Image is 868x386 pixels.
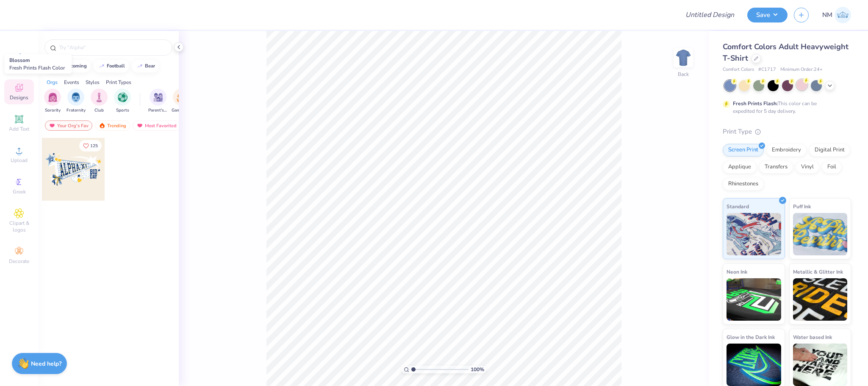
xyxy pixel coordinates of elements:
span: Glow in the Dark Ink [727,333,775,341]
img: Parent's Weekend Image [153,92,163,102]
span: Upload [11,157,28,164]
div: Print Types [106,78,131,86]
span: Metallic & Glitter Ink [793,267,843,276]
img: Water based Ink [793,344,848,386]
button: filter button [67,89,86,114]
span: Greek [13,188,26,195]
div: filter for Fraternity [67,89,86,114]
span: Comfort Colors [723,66,754,73]
span: # C1717 [758,66,776,73]
span: Designs [10,94,28,101]
img: Fraternity Image [71,92,80,102]
span: Neon Ink [727,267,747,276]
span: Add Text [9,126,29,132]
span: 100 % [471,366,484,373]
span: Game Day [172,107,191,114]
div: football [107,64,125,68]
a: NM [822,7,851,23]
button: football [94,60,129,73]
img: Standard [727,213,781,255]
span: Clipart & logos [4,220,34,233]
div: Transfers [759,161,793,173]
span: Sports [116,107,129,114]
span: Decorate [9,258,29,265]
img: trend_line.gif [98,64,105,69]
span: Minimum Order: 24 + [780,66,823,73]
div: Back [678,70,689,78]
div: Most Favorited [133,120,180,131]
button: filter button [91,89,108,114]
span: NM [822,10,832,20]
span: Fresh Prints Flash Color [9,64,65,71]
button: filter button [148,89,168,114]
img: Neon Ink [727,278,781,321]
strong: Fresh Prints Flash: [733,100,778,107]
div: Events [64,78,79,86]
div: Rhinestones [723,178,764,190]
div: Vinyl [796,161,819,173]
div: Print Type [723,127,851,137]
img: Puff Ink [793,213,848,255]
div: Embroidery [766,144,807,157]
div: This color can be expedited for 5 day delivery. [733,100,837,115]
div: Applique [723,161,757,173]
span: Water based Ink [793,333,832,341]
img: Club Image [94,92,104,102]
img: trending.gif [99,123,105,129]
span: Fraternity [67,107,86,114]
img: trend_line.gif [136,64,143,69]
div: Foil [822,161,842,173]
img: Sorority Image [48,92,58,102]
button: Save [747,8,788,22]
div: Your Org's Fav [45,120,92,131]
strong: Need help? [31,360,61,368]
div: Orgs [47,78,58,86]
img: Metallic & Glitter Ink [793,278,848,321]
div: filter for Sports [114,89,131,114]
img: Back [675,49,692,66]
span: Standard [727,202,749,211]
span: 125 [90,144,98,148]
button: Like [79,140,102,151]
div: Trending [95,120,130,131]
img: most_fav.gif [136,123,143,129]
div: filter for Club [91,89,108,114]
input: Untitled Design [679,6,741,23]
span: Sorority [45,107,61,114]
button: filter button [114,89,131,114]
button: bear [132,60,159,73]
img: Sports Image [118,92,128,102]
img: most_fav.gif [49,123,55,129]
div: filter for Game Day [172,89,191,114]
img: Game Day Image [177,92,186,102]
div: filter for Sorority [44,89,61,114]
div: Digital Print [809,144,850,157]
input: Try "Alpha" [58,43,167,52]
span: Club [94,107,104,114]
button: filter button [44,89,61,114]
div: Styles [86,78,100,86]
span: Parent's Weekend [148,107,168,114]
span: Comfort Colors Adult Heavyweight T-Shirt [723,42,849,63]
span: Puff Ink [793,202,811,211]
div: bear [145,64,155,68]
img: Naina Mehta [835,7,851,23]
button: filter button [172,89,191,114]
div: Screen Print [723,144,764,157]
div: filter for Parent's Weekend [148,89,168,114]
div: Blossom [5,54,72,74]
img: Glow in the Dark Ink [727,344,781,386]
